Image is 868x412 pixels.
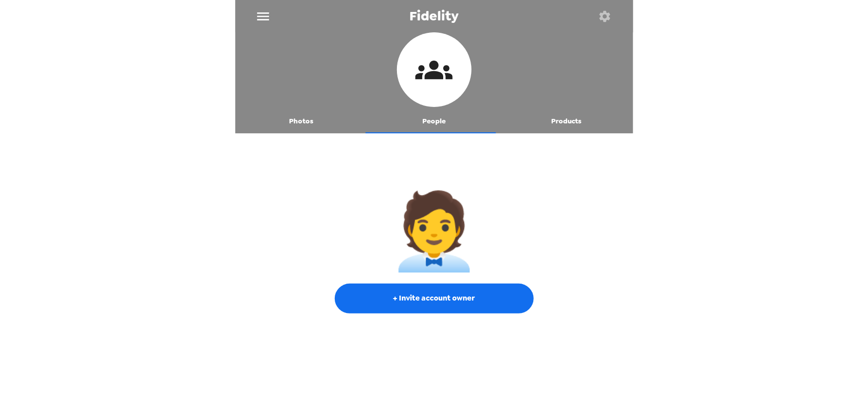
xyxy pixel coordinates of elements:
span: Fidelity [409,9,459,23]
button: People [368,109,500,133]
button: + Invite account owner [335,284,534,313]
button: Products [500,109,633,133]
span: cameraIcon [387,194,481,269]
button: Photos [235,109,368,133]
